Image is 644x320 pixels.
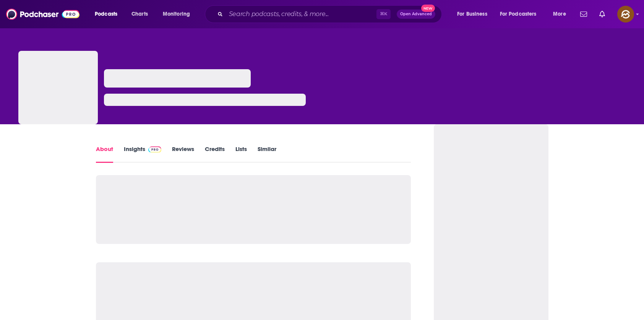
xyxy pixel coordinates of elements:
span: For Business [457,9,487,19]
img: User Profile [617,6,634,23]
span: More [553,9,566,19]
span: Logged in as hey85204 [617,6,634,23]
span: Monitoring [163,9,190,19]
a: Reviews [172,145,194,163]
button: open menu [157,8,200,20]
span: ⌘ K [376,9,391,19]
a: Show notifications dropdown [577,8,590,21]
a: Charts [127,8,152,20]
button: Show profile menu [617,6,634,23]
input: Search podcasts, credits, & more... [226,8,376,20]
button: open menu [548,8,576,20]
button: open menu [495,8,548,20]
a: InsightsPodchaser Pro [124,145,162,163]
button: Open AdvancedNew [397,10,435,19]
a: About [96,145,113,163]
span: Open Advanced [400,12,432,16]
button: open menu [89,8,127,20]
span: Charts [131,9,148,19]
a: Similar [258,145,276,163]
div: Search podcasts, credits, & more... [212,5,449,23]
span: Podcasts [95,9,117,19]
img: Podchaser - Follow, Share and Rate Podcasts [6,7,79,21]
span: New [421,5,435,12]
a: Lists [235,145,247,163]
img: Podchaser Pro [148,146,162,153]
a: Credits [205,145,225,163]
span: For Podcasters [500,9,537,19]
button: open menu [452,8,497,20]
a: Show notifications dropdown [596,8,608,21]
